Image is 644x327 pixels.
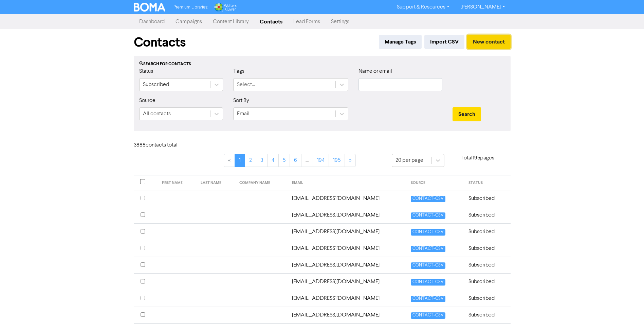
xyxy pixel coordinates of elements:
[464,223,511,240] td: Subscribed
[407,175,464,190] th: SOURCE
[134,35,186,50] h1: Contacts
[358,67,392,75] label: Name or email
[173,5,208,10] span: Premium Libraries:
[391,2,455,13] a: Support & Resources
[424,35,464,49] button: Import CSV
[139,61,505,67] div: Search for contacts
[290,154,301,167] a: Page 6
[326,15,355,29] a: Settings
[288,307,407,323] td: 88seamac@gmail.com
[139,67,153,75] label: Status
[467,35,511,49] button: New contact
[170,15,207,29] a: Campaigns
[464,290,511,307] td: Subscribed
[411,279,445,286] span: CONTACT-CSV
[158,175,197,190] th: FIRST NAME
[411,296,445,302] span: CONTACT-CSV
[288,273,407,290] td: 3wainuistreet@gmail.com
[288,175,407,190] th: EMAIL
[235,154,245,167] a: Page 1 is your current page
[288,190,407,207] td: 007upholstery@gmail.com
[411,229,445,236] span: CONTACT-CSV
[134,15,170,29] a: Dashboard
[207,15,254,29] a: Content Library
[134,142,188,149] h6: 3888 contact s total
[379,35,422,49] button: Manage Tags
[464,175,511,190] th: STATUS
[411,212,445,219] span: CONTACT-CSV
[134,3,166,12] img: BOMA Logo
[245,154,256,167] a: Page 2
[237,81,255,89] div: Select...
[143,81,169,89] div: Subscribed
[256,154,268,167] a: Page 3
[197,175,235,190] th: LAST NAME
[143,110,171,118] div: All contacts
[313,154,329,167] a: Page 194
[288,290,407,307] td: 417jenny@gmail.com
[254,15,288,29] a: Contacts
[464,190,511,207] td: Subscribed
[139,97,155,105] label: Source
[610,294,644,327] iframe: Chat Widget
[444,154,511,162] p: Total 195 pages
[278,154,290,167] a: Page 5
[233,97,249,105] label: Sort By
[288,15,326,29] a: Lead Forms
[464,257,511,273] td: Subscribed
[411,246,445,252] span: CONTACT-CSV
[214,3,237,12] img: Wolters Kluwer
[411,196,445,202] span: CONTACT-CSV
[395,156,423,165] div: 20 per page
[464,273,511,290] td: Subscribed
[288,207,407,223] td: 150govan@gmail.com
[453,107,481,121] button: Search
[411,312,445,319] span: CONTACT-CSV
[464,307,511,323] td: Subscribed
[411,262,445,269] span: CONTACT-CSV
[345,154,356,167] a: »
[235,175,288,190] th: COMPANY NAME
[288,223,407,240] td: 1686robkelly@gmail.com
[237,110,250,118] div: Email
[329,154,345,167] a: Page 195
[455,2,510,13] a: [PERSON_NAME]
[464,207,511,223] td: Subscribed
[288,257,407,273] td: 2letgo@gmail.com
[267,154,279,167] a: Page 4
[288,240,407,257] td: 2358jc@gmail.com
[464,240,511,257] td: Subscribed
[233,67,244,75] label: Tags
